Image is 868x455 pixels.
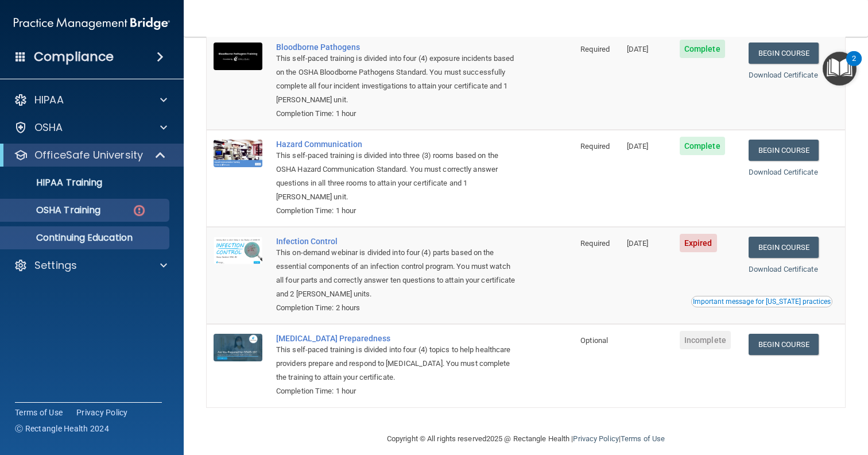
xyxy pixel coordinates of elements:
div: Completion Time: 1 hour [276,107,516,121]
a: Hazard Communication [276,140,516,149]
button: Open Resource Center, 2 new notifications [823,52,857,86]
div: Completion Time: 1 hour [276,204,516,218]
a: Download Certificate [749,265,818,273]
a: Begin Course [749,140,819,161]
p: OfficeSafe University [34,148,143,162]
span: Required [580,142,610,151]
div: This self-paced training is divided into four (4) topics to help healthcare providers prepare and... [276,343,516,384]
div: This self-paced training is divided into four (4) exposure incidents based on the OSHA Bloodborne... [276,52,516,107]
a: Bloodborne Pathogens [276,43,516,52]
span: Complete [680,40,725,58]
h4: Compliance [34,49,114,65]
a: HIPAA [14,93,167,107]
div: Completion Time: 2 hours [276,301,516,315]
p: OSHA Training [7,205,100,216]
span: Complete [680,137,725,155]
span: [DATE] [627,239,649,248]
a: Begin Course [749,237,819,258]
div: This self-paced training is divided into three (3) rooms based on the OSHA Hazard Communication S... [276,149,516,204]
a: OSHA [14,121,167,134]
img: danger-circle.6113f641.png [132,203,146,218]
div: Completion Time: 1 hour [276,384,516,398]
img: PMB logo [14,12,170,35]
span: Optional [580,336,608,345]
iframe: Drift Widget Chat Controller [811,376,854,419]
a: Privacy Policy [76,407,128,418]
span: [DATE] [627,45,649,53]
button: Read this if you are a dental practitioner in the state of CA [691,296,832,307]
a: OfficeSafe University [14,148,166,162]
span: Required [580,239,610,248]
a: Settings [14,259,167,272]
span: Expired [680,234,717,252]
div: This on-demand webinar is divided into four (4) parts based on the essential components of an inf... [276,246,516,301]
p: Continuing Education [7,232,164,244]
p: HIPAA Training [7,177,102,188]
a: Begin Course [749,334,819,355]
a: Infection Control [276,237,516,246]
span: Required [580,45,610,53]
a: Download Certificate [749,168,818,176]
span: Incomplete [680,331,731,349]
span: Ⓒ Rectangle Health 2024 [15,423,109,434]
span: [DATE] [627,142,649,151]
a: Download Certificate [749,71,818,79]
div: Important message for [US_STATE] practices [693,298,831,305]
a: Terms of Use [621,434,665,443]
a: Begin Course [749,43,819,64]
p: OSHA [34,121,63,134]
p: Settings [34,259,77,272]
a: [MEDICAL_DATA] Preparedness [276,334,516,343]
a: Terms of Use [15,407,63,418]
div: 2 [852,59,856,74]
a: Privacy Policy [573,434,618,443]
p: HIPAA [34,93,64,107]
